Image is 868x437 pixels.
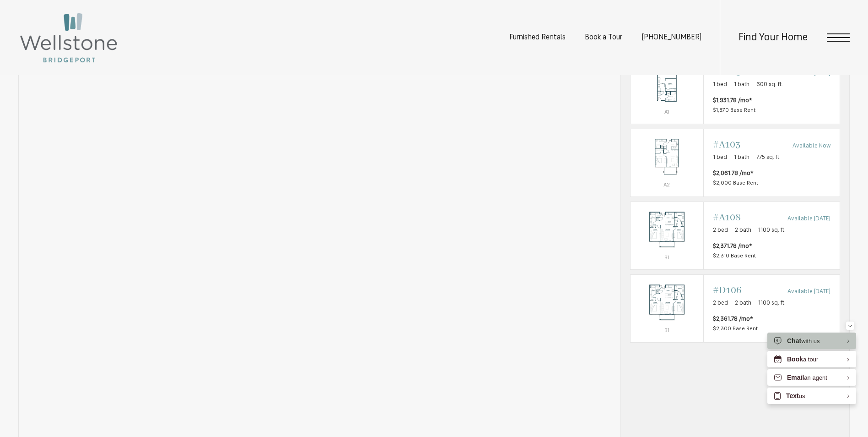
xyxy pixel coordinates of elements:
span: Available [DATE] [787,214,830,224]
a: View #A108 [630,202,840,270]
img: #D106 - 2 bedroom floorplan layout with 2 bathrooms and 1100 square feet [631,280,703,326]
span: #A103 [713,138,740,151]
span: $2,310 Base Rent [713,253,756,259]
span: 1100 sq. ft. [758,226,786,235]
span: #D106 [713,284,742,297]
span: [PHONE_NUMBER] [642,34,701,41]
span: $2,361.78 /mo* [713,315,753,324]
a: View #B104 [630,56,840,124]
span: 2 bed [713,226,728,235]
a: Call Us at (253) 642-8681 [642,34,701,41]
a: Find Your Home [739,33,808,43]
img: #A108 - 2 bedroom floorplan layout with 2 bathrooms and 1100 square feet [631,207,703,253]
span: B1 [664,255,669,261]
span: $2,300 Base Rent [713,326,758,332]
span: $2,000 Base Rent [713,180,758,186]
span: $2,061.78 /mo* [713,169,754,178]
a: Furnished Rentals [509,34,566,41]
span: 600 sq. ft. [756,80,783,89]
span: Available Now [793,142,830,151]
span: $1,870 Base Rent [713,108,755,113]
a: View #A103 [630,129,840,197]
span: 1 bed [713,80,727,89]
span: 2 bath [735,226,751,235]
span: 1 bath [734,80,749,89]
a: View #D106 [630,274,840,343]
span: 2 bed [713,299,728,308]
img: #B104 - 1 bedroom floorplan layout with 1 bathroom and 600 square feet [631,61,703,107]
span: Available [DATE] [787,287,830,296]
span: 1 bed [713,153,727,162]
span: $1,931.78 /mo* [713,96,752,105]
img: Wellstone [18,11,119,64]
a: Book a Tour [585,34,622,41]
span: 1100 sq. ft. [758,299,786,308]
span: A2 [663,182,670,188]
button: Open Menu [827,33,850,42]
img: #A103 - 1 bedroom floorplan layout with 1 bathroom and 775 square feet [631,134,703,180]
span: 1 bath [734,153,749,162]
span: B1 [664,328,669,333]
span: $2,371.78 /mo* [713,242,752,251]
span: A1 [664,109,669,115]
span: 775 sq. ft. [756,153,781,162]
span: 2 bath [735,299,751,308]
span: #A108 [713,211,741,224]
